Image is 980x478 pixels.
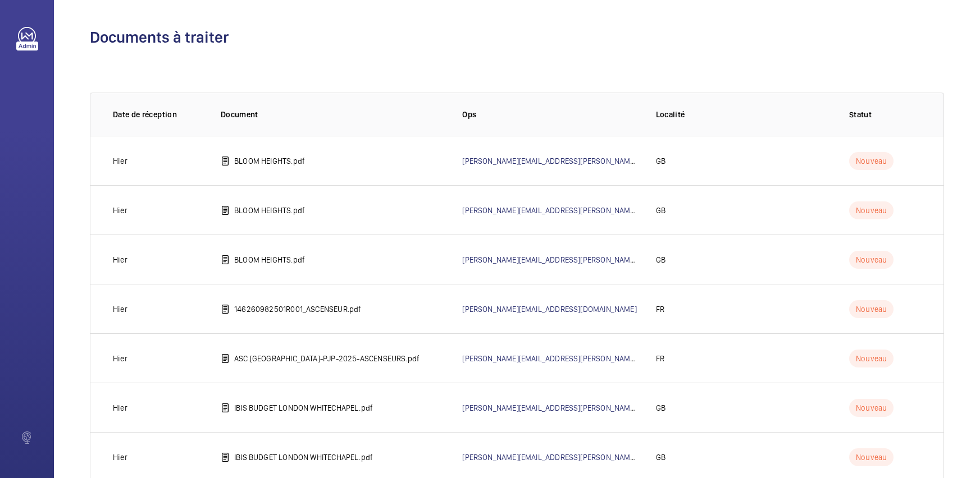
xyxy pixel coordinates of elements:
p: GB [656,205,666,216]
p: ASC.[GEOGRAPHIC_DATA]-PJP-2025-ASCENSEURS.pdf [234,353,420,364]
p: Ops [462,109,637,120]
p: Hier [113,402,127,413]
p: IBIS BUDGET LONDON WHITECHAPEL.pdf [234,402,373,413]
p: Nouveau [849,399,894,417]
p: Localité [656,109,831,120]
p: GB [656,452,666,463]
p: Date de réception [113,109,203,120]
p: GB [656,402,666,413]
p: Hier [113,452,127,463]
p: FR [656,304,664,315]
p: IBIS BUDGET LONDON WHITECHAPEL.pdf [234,452,373,463]
p: FR [656,353,664,364]
p: BLOOM HEIGHTS.pdf [234,155,305,167]
a: [PERSON_NAME][EMAIL_ADDRESS][PERSON_NAME][DOMAIN_NAME] [462,453,693,462]
p: BLOOM HEIGHTS.pdf [234,254,305,265]
a: [PERSON_NAME][EMAIL_ADDRESS][PERSON_NAME][DOMAIN_NAME] [462,403,693,412]
p: GB [656,155,666,167]
p: 146260982501R001_ASCENSEUR.pdf [234,304,361,315]
p: Document [221,109,444,120]
p: Hier [113,353,127,364]
p: Nouveau [849,350,894,367]
a: [PERSON_NAME][EMAIL_ADDRESS][DOMAIN_NAME] [462,305,636,314]
p: Nouveau [849,251,894,269]
a: [PERSON_NAME][EMAIL_ADDRESS][PERSON_NAME][DOMAIN_NAME] [462,354,693,363]
p: Statut [849,109,921,120]
p: Nouveau [849,201,894,219]
a: [PERSON_NAME][EMAIL_ADDRESS][PERSON_NAME][DOMAIN_NAME] [462,157,693,166]
p: Hier [113,155,127,167]
p: Hier [113,205,127,216]
a: [PERSON_NAME][EMAIL_ADDRESS][PERSON_NAME][DOMAIN_NAME] [462,206,693,215]
p: Nouveau [849,152,894,170]
p: Nouveau [849,448,894,466]
a: [PERSON_NAME][EMAIL_ADDRESS][PERSON_NAME][DOMAIN_NAME] [462,255,693,264]
p: Hier [113,304,127,315]
p: BLOOM HEIGHTS.pdf [234,205,305,216]
p: Hier [113,254,127,265]
h1: Documents à traiter [90,27,944,48]
p: Nouveau [849,300,894,318]
p: GB [656,254,666,265]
